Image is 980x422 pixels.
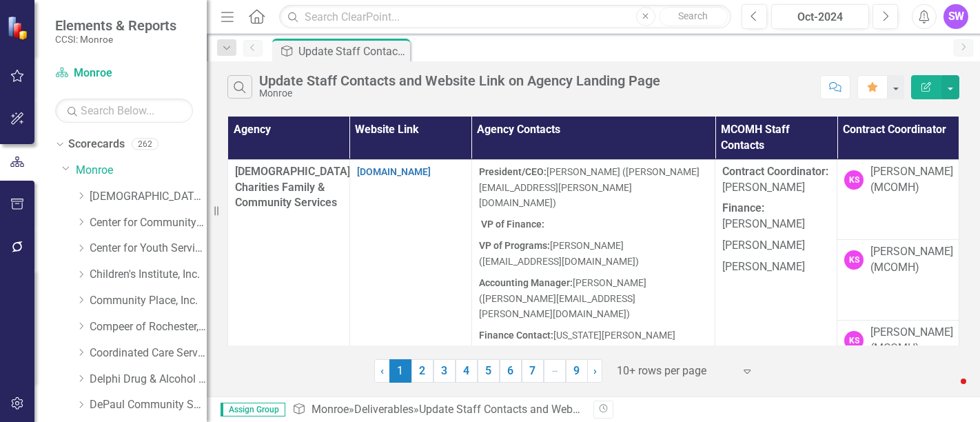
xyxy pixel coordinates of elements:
[478,359,500,383] a: 5
[479,277,646,320] span: [PERSON_NAME] ([PERSON_NAME][EMAIL_ADDRESS][PERSON_NAME][DOMAIN_NAME])
[479,240,639,267] span: [PERSON_NAME] ([EMAIL_ADDRESS][DOMAIN_NAME])
[870,244,953,276] div: [PERSON_NAME] (MCOMH)
[481,219,544,230] strong: VP of Finance:
[659,7,728,26] button: Search
[55,34,176,45] small: CCSI: Monroe
[90,319,207,335] a: Compeer of Rochester, Inc.
[870,325,953,356] div: [PERSON_NAME] (MCOMH)
[933,375,966,408] iframe: Intercom live chat
[837,159,959,240] td: Double-Click to Edit
[132,139,159,150] div: 262
[456,359,478,383] a: 4
[90,241,207,257] a: Center for Youth Services, Inc.
[722,164,830,199] p: [PERSON_NAME]
[312,403,349,416] a: Monroe
[837,240,959,321] td: Double-Click to Edit
[776,9,864,26] div: Oct-2024
[479,330,553,341] strong: Finance Contact:
[235,165,350,210] span: [DEMOGRAPHIC_DATA] Charities Family & Community Services
[221,403,285,416] span: Assign Group
[870,164,953,196] div: [PERSON_NAME] (MCOMH)
[471,159,715,401] td: Double-Click to Edit
[55,99,193,123] input: Search Below...
[479,277,573,288] strong: Accounting Manager:
[357,166,431,177] a: [DOMAIN_NAME]
[354,403,414,416] a: Deliverables
[479,166,547,177] strong: President/CEO:
[593,364,597,377] span: ›
[90,345,207,361] a: Coordinated Care Services Inc.
[722,235,830,257] p: [PERSON_NAME]
[433,359,456,383] a: 3
[943,4,968,29] button: SW
[279,5,731,29] input: Search ClearPoint...
[68,137,125,152] a: Scorecards
[90,293,207,309] a: Community Place, Inc.
[844,331,864,350] div: KS
[90,215,207,231] a: Center for Community Alternatives
[55,17,176,34] span: Elements & Reports
[566,359,588,383] a: 9
[76,163,207,179] a: Monroe
[349,159,471,401] td: Double-Click to Edit
[771,4,869,29] button: Oct-2024
[259,88,660,99] div: Monroe
[722,198,830,235] p: [PERSON_NAME]
[7,16,31,40] img: ClearPoint Strategy
[837,321,959,401] td: Double-Click to Edit
[715,159,837,401] td: Double-Click to Edit
[419,403,737,416] div: Update Staff Contacts and Website Link on Agency Landing Page
[722,165,828,178] strong: Contract Coordinator:
[90,372,207,388] a: Delphi Drug & Alcohol Council
[90,397,207,413] a: DePaul Community Services, lnc.
[522,359,544,383] a: 7
[55,66,193,81] a: Monroe
[259,73,660,88] div: Update Staff Contacts and Website Link on Agency Landing Page
[389,359,411,383] span: 1
[722,257,830,275] p: [PERSON_NAME]
[479,330,684,372] span: [US_STATE][PERSON_NAME] ([US_STATE][EMAIL_ADDRESS][PERSON_NAME][DOMAIN_NAME])
[844,250,864,270] div: KS
[500,359,522,383] a: 6
[844,170,864,190] div: KS
[90,267,207,283] a: Children's Institute, Inc.
[479,240,550,251] strong: VP of Programs:
[380,364,384,377] span: ‹
[411,359,433,383] a: 2
[298,43,407,60] div: Update Staff Contacts and Website Link on Agency Landing Page
[678,10,708,21] span: Search
[292,402,583,418] div: » »
[90,189,207,205] a: [DEMOGRAPHIC_DATA] Charities Family & Community Services
[479,166,700,209] span: [PERSON_NAME] ([PERSON_NAME][EMAIL_ADDRESS][PERSON_NAME][DOMAIN_NAME])
[722,201,764,214] strong: Finance:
